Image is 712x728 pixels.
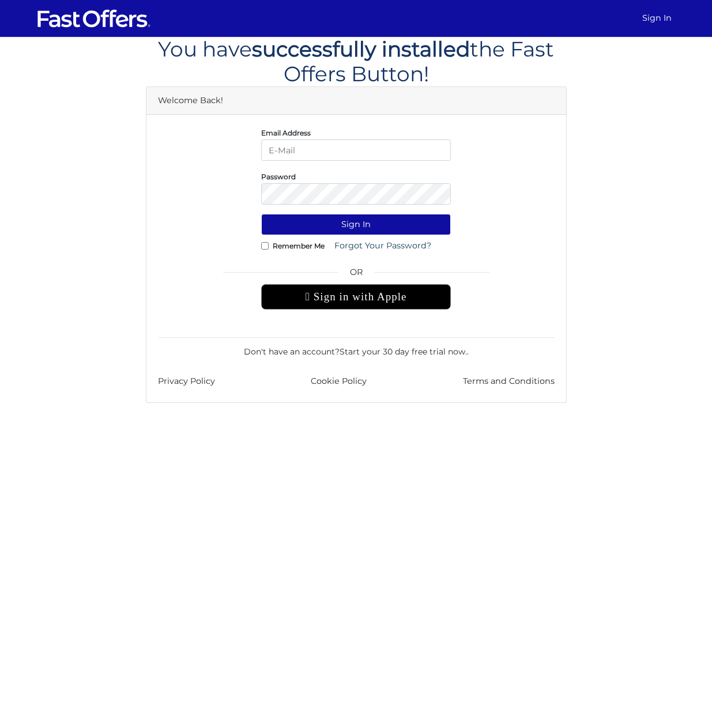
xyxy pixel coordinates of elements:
label: Email Address [261,131,311,134]
span: You have the Fast Offers Button! [158,36,554,86]
a: Terms and Conditions [463,375,555,388]
a: Start your 30 day free trial now. [340,346,467,357]
input: E-Mail [261,139,451,161]
div: Sign in with Apple [261,284,451,310]
a: Sign In [638,7,676,29]
label: Remember Me [273,244,325,247]
a: Forgot Your Password? [327,235,439,257]
span: successfully installed [252,36,470,62]
div: Welcome Back! [146,87,566,115]
a: Privacy Policy [158,375,215,388]
span: OR [261,266,451,284]
button: Sign In [261,214,451,235]
a: Cookie Policy [311,375,367,388]
div: Don't have an account? . [158,337,555,358]
label: Password [261,175,296,178]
